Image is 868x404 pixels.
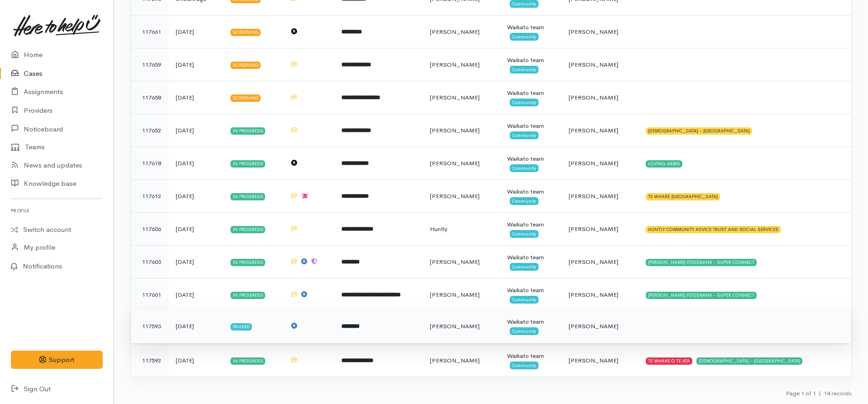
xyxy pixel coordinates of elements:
[230,160,266,168] div: In progress
[510,99,539,106] span: Community
[569,94,618,101] span: [PERSON_NAME]
[510,327,539,335] span: Community
[819,389,821,397] span: |
[510,131,539,139] span: Community
[11,205,103,217] h6: Profile
[430,258,480,266] span: [PERSON_NAME]
[430,291,480,299] span: [PERSON_NAME]
[569,291,618,299] span: [PERSON_NAME]
[507,253,554,262] div: Waikato team
[569,225,618,233] span: [PERSON_NAME]
[131,310,168,343] td: 117593
[569,126,618,134] span: [PERSON_NAME]
[646,127,752,135] div: [DEMOGRAPHIC_DATA] - [GEOGRAPHIC_DATA]
[430,225,447,233] span: Huntly
[507,220,554,229] div: Waikato team
[786,389,852,397] small: Page 1 of 1 14 records
[430,322,480,330] span: [PERSON_NAME]
[230,193,266,200] div: In progress
[430,159,480,167] span: [PERSON_NAME]
[507,89,554,98] div: Waikato team
[696,357,803,365] div: [DEMOGRAPHIC_DATA] - [GEOGRAPHIC_DATA]
[507,56,554,65] div: Waikato team
[230,259,266,266] div: In progress
[168,344,223,377] td: [DATE]
[510,296,539,303] span: Community
[168,48,223,81] td: [DATE]
[507,23,554,32] div: Waikato team
[646,259,757,266] div: [PERSON_NAME] FOODBANK - SUPER CONNECT
[646,226,781,233] div: HUNTLY COMMUNITY ADVICE TRUST AND SOCIAL SERVICES
[131,147,168,180] td: 117618
[168,213,223,246] td: [DATE]
[569,61,618,68] span: [PERSON_NAME]
[646,160,682,168] div: LOVING ARMS
[131,16,168,48] td: 117661
[507,286,554,295] div: Waikato team
[131,213,168,246] td: 117606
[131,278,168,311] td: 117601
[230,357,266,365] div: In progress
[510,230,539,237] span: Community
[168,81,223,114] td: [DATE]
[230,29,261,36] div: Screening
[569,258,618,266] span: [PERSON_NAME]
[507,154,554,163] div: Waikato team
[168,114,223,147] td: [DATE]
[430,192,480,200] span: [PERSON_NAME]
[646,357,692,365] div: TE WHARE O TE ATA
[230,62,261,69] div: Screening
[230,127,266,135] div: In progress
[646,193,720,200] div: TE WHARE [GEOGRAPHIC_DATA]
[131,344,168,377] td: 117592
[168,310,223,343] td: [DATE]
[168,147,223,180] td: [DATE]
[230,323,252,331] div: Paused
[507,352,554,361] div: Waikato team
[507,317,554,326] div: Waikato team
[168,16,223,48] td: [DATE]
[510,33,539,40] span: Community
[131,180,168,213] td: 117612
[569,28,618,36] span: [PERSON_NAME]
[131,48,168,81] td: 117659
[646,292,757,299] div: [PERSON_NAME] FOODBANK - SUPER CONNECT
[168,246,223,278] td: [DATE]
[430,94,480,101] span: [PERSON_NAME]
[168,180,223,213] td: [DATE]
[230,292,266,299] div: In progress
[230,226,266,233] div: In progress
[510,197,539,205] span: Community
[569,322,618,330] span: [PERSON_NAME]
[430,357,480,364] span: [PERSON_NAME]
[230,94,261,102] div: Screening
[569,159,618,167] span: [PERSON_NAME]
[510,263,539,270] span: Community
[507,187,554,196] div: Waikato team
[131,81,168,114] td: 117658
[168,278,223,311] td: [DATE]
[507,121,554,131] div: Waikato team
[510,66,539,73] span: Community
[569,192,618,200] span: [PERSON_NAME]
[510,362,539,369] span: Community
[430,28,480,36] span: [PERSON_NAME]
[430,126,480,134] span: [PERSON_NAME]
[430,61,480,68] span: [PERSON_NAME]
[569,357,618,364] span: [PERSON_NAME]
[131,114,168,147] td: 117652
[131,246,168,278] td: 117603
[11,351,103,369] button: Support
[510,164,539,172] span: Community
